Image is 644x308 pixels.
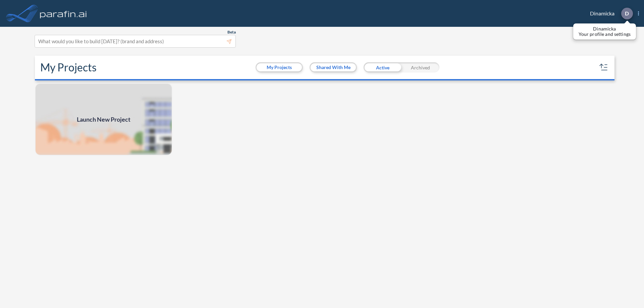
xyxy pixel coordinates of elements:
[579,26,631,32] p: Dinamicka
[40,61,97,74] h2: My Projects
[35,83,172,156] img: add
[227,29,236,35] span: Beta
[364,62,401,72] div: Active
[35,83,172,156] a: Launch New Project
[39,7,88,20] img: logo
[598,62,609,73] button: sort
[625,10,629,16] p: D
[401,62,439,72] div: Archived
[77,115,130,124] span: Launch New Project
[257,63,302,71] button: My Projects
[311,63,356,71] button: Shared With Me
[580,8,639,19] div: Dinamicka
[579,32,631,37] p: Your profile and settings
